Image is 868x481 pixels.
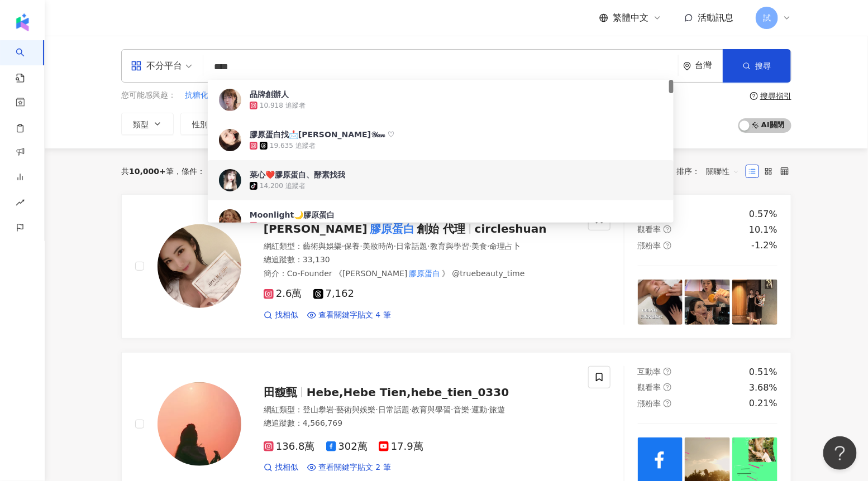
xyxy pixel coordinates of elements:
span: 日常話題 [396,242,427,251]
span: · [409,405,412,414]
span: · [469,242,471,251]
div: 搜尋指引 [760,92,791,100]
div: 0.51% [749,366,778,378]
span: · [451,405,453,414]
button: 性別 [180,113,233,135]
span: 活動訊息 [698,12,733,23]
span: 查看關鍵字貼文 2 筆 [318,462,391,473]
span: · [469,405,471,414]
div: 0.21% [749,397,778,410]
span: question-circle [664,400,671,407]
a: 找相似 [264,462,298,473]
button: 搜尋 [723,49,791,83]
span: [PERSON_NAME] [264,222,368,235]
div: 4,687 追蹤者 [260,222,301,231]
span: 條件 ： [174,167,205,176]
span: 您可能感興趣： [121,90,176,101]
mark: 膠原蛋白 [408,267,442,280]
span: 2.6萬 [264,288,302,300]
span: 運動 [471,405,487,414]
img: post-image [638,280,683,325]
span: 》 @truebeauty_time [442,269,525,278]
span: 教育與學習 [412,405,451,414]
div: 台灣 [695,61,723,70]
span: · [342,242,344,251]
div: 網紅類型 ： [264,241,575,252]
a: 查看關鍵字貼文 2 筆 [307,462,391,473]
span: 查看關鍵字貼文 4 筆 [318,310,391,321]
div: 3.68% [749,382,778,394]
mark: 膠原蛋白 [368,220,417,238]
span: 找相似 [275,462,298,473]
span: 藝術與娛樂 [303,242,342,251]
img: KOL Avatar [219,209,241,232]
img: KOL Avatar [158,224,241,308]
span: Co-Founder 《[PERSON_NAME] [287,269,408,278]
span: 繁體中文 [613,12,648,24]
div: 14,200 追蹤者 [260,181,306,191]
button: 類型 [121,113,174,135]
img: KOL Avatar [219,169,241,191]
a: 找相似 [264,310,298,321]
span: 302萬 [326,441,368,453]
span: 關聯性 [706,162,740,180]
div: 0.57% [749,208,778,220]
span: circleshuan [475,222,547,235]
button: 抗糖化 [184,89,209,102]
span: Hebe,Hebe Tien,hebe_tien_0330 [307,386,509,399]
a: KOL Avatar[PERSON_NAME]膠原蛋白創始 代理circleshuan網紅類型：藝術與娛樂·保養·美妝時尚·日常話題·教育與學習·美食·命理占卜總追蹤數：33,130簡介：Co-... [121,194,791,339]
span: 10,000+ [129,167,166,176]
span: · [427,242,430,251]
img: logo icon [13,13,31,31]
span: 17.9萬 [379,441,423,453]
span: question-circle [664,242,671,249]
span: 田馥甄 [264,386,297,399]
span: 美食 [471,242,487,251]
span: rise [16,191,25,217]
span: 抗糖化 [185,90,208,101]
div: -1.2% [752,239,778,252]
span: 試 [763,12,771,24]
span: · [360,242,362,251]
div: 總追蹤數 ： 4,566,769 [264,418,575,429]
span: · [487,242,489,251]
span: 日常話題 [378,405,409,414]
span: environment [683,62,691,70]
span: 登山攀岩 [303,405,334,414]
span: appstore [131,60,142,71]
span: 漲粉率 [638,241,661,250]
div: 菜心❤️膠原蛋白、酵素找我 [250,169,345,180]
span: 漲粉率 [638,399,661,408]
a: search [16,40,38,84]
a: 查看關鍵字貼文 4 筆 [307,310,391,321]
img: KOL Avatar [158,382,241,466]
span: 音樂 [454,405,469,414]
span: question-circle [664,225,671,233]
div: 網紅類型 ： [264,405,575,416]
div: 共 筆 [121,167,174,176]
span: question-circle [664,368,671,376]
span: · [487,405,489,414]
span: 創始 代理 [417,222,465,235]
span: · [394,242,396,251]
span: 性別 [192,120,208,129]
div: 10.1% [749,224,778,236]
div: 排序： [676,162,746,180]
div: 膠原蛋白找📩[PERSON_NAME]𝒴𝒶𝓃 ♡ [250,129,395,140]
span: 教育與學習 [430,242,469,251]
span: 藝術與娛樂 [336,405,375,414]
img: post-image [685,280,730,325]
span: 命理占卜 [490,242,521,251]
span: question-circle [750,92,758,100]
span: question-circle [664,383,671,391]
span: 觀看率 [638,225,661,234]
div: 不分平台 [131,57,182,75]
span: 找相似 [275,310,298,321]
div: 10,918 追蹤者 [260,101,306,110]
img: post-image [732,280,778,325]
iframe: Help Scout Beacon - Open [823,436,857,470]
span: 搜尋 [755,61,771,70]
span: 136.8萬 [264,441,315,453]
span: 旅遊 [490,405,505,414]
span: · [334,405,336,414]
